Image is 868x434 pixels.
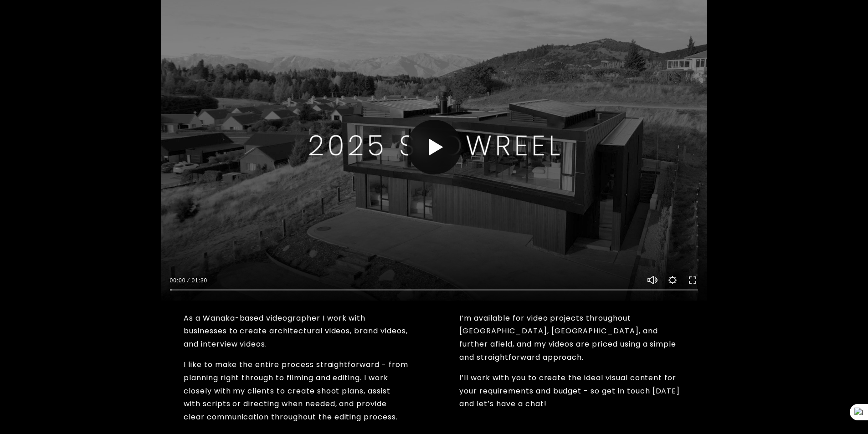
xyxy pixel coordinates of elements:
[184,358,409,424] p: I like to make the entire process straightforward - from planning right through to filming and ed...
[188,276,210,285] div: Duration
[459,372,684,411] p: I’ll work with you to create the ideal visual content for your requirements and budget - so get i...
[170,287,699,293] input: Seek
[407,120,462,174] button: Play
[184,312,409,351] p: As a Wanaka-based videographer I work with businesses to create architectural videos, brand video...
[170,276,188,285] div: Current time
[459,312,684,364] p: I’m available for video projects throughout [GEOGRAPHIC_DATA], [GEOGRAPHIC_DATA], and further afi...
